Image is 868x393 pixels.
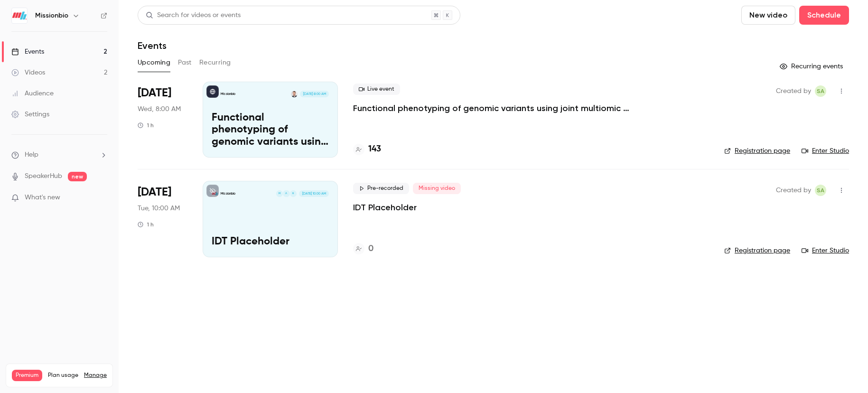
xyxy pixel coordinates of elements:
button: Recurring events [775,59,849,74]
a: 143 [353,143,381,156]
p: Missionbio [221,92,235,96]
img: Missionbio [12,8,27,23]
div: Settings [11,110,49,119]
button: Upcoming [138,55,170,70]
h6: Missionbio [35,11,68,20]
p: Missionbio [221,191,235,196]
span: Simon Allardice [815,185,826,196]
h1: Events [138,40,167,51]
span: new [68,172,87,181]
span: SA [817,185,824,196]
div: Oct 15 Wed, 8:00 AM (America/Los Angeles) [138,82,187,158]
button: Past [178,55,192,70]
span: What's new [25,193,60,203]
span: Created by [776,185,811,196]
button: Recurring [199,55,231,70]
a: IDT PlaceholderMissionbioNAM[DATE] 10:00 AMIDT Placeholder [203,181,338,257]
a: SpeakerHub [25,171,62,181]
a: IDT Placeholder [353,202,417,213]
a: Registration page [724,146,790,156]
button: Schedule [799,6,849,25]
span: Tue, 10:00 AM [138,204,180,213]
div: N [289,190,297,197]
div: A [282,190,290,197]
a: Manage [84,372,107,379]
a: 0 [353,243,373,255]
span: Premium [12,370,42,381]
div: Dec 2 Tue, 10:00 AM (America/Los Angeles) [138,181,187,257]
a: Enter Studio [802,246,849,255]
p: Functional phenotyping of genomic variants using joint multiomic single-cell DNA–RNA sequencing [212,112,329,149]
a: Enter Studio [802,146,849,156]
img: Dr Dominik Lindenhofer [291,91,298,97]
span: Plan usage [48,372,78,379]
span: SA [817,85,824,97]
a: Functional phenotyping of genomic variants using joint multiomic single-cell DNA–RNA sequencingMi... [203,82,338,158]
span: Missing video [413,183,461,194]
span: Help [25,150,38,160]
span: [DATE] 10:00 AM [299,190,328,197]
div: 1 h [138,221,154,228]
span: [DATE] [138,85,171,101]
span: Live event [353,84,400,95]
button: New video [741,6,795,25]
a: Functional phenotyping of genomic variants using joint multiomic single-cell DNA–RNA sequencing [353,103,638,114]
span: [DATE] [138,185,171,200]
span: Pre-recorded [353,183,409,194]
h4: 143 [368,143,381,156]
div: Videos [11,68,45,77]
h4: 0 [368,243,373,255]
a: Registration page [724,246,790,255]
div: Events [11,47,44,56]
div: M [276,190,283,197]
span: Simon Allardice [815,85,826,97]
span: Created by [776,85,811,97]
div: Audience [11,89,54,98]
p: IDT Placeholder [212,236,329,248]
span: Wed, 8:00 AM [138,104,181,114]
li: help-dropdown-opener [11,150,107,160]
span: [DATE] 8:00 AM [300,91,328,97]
div: 1 h [138,122,154,129]
div: Search for videos or events [146,10,241,20]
